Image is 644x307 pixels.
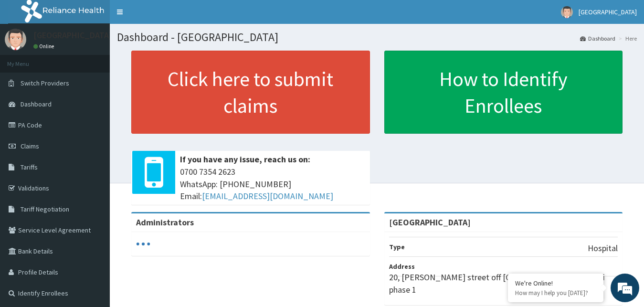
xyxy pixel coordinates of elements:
[5,29,26,50] img: User Image
[561,6,573,18] img: User Image
[131,51,370,134] a: Click here to submit claims
[180,154,310,165] b: If you have any issue, reach us on:
[384,51,623,134] a: How to Identify Enrollees
[21,163,38,171] span: Tariffs
[180,166,365,202] span: 0700 7354 2623 WhatsApp: [PHONE_NUMBER] Email:
[117,31,637,43] h1: Dashboard - [GEOGRAPHIC_DATA]
[588,242,618,254] p: Hospital
[515,289,596,297] p: How may I help you today?
[515,279,596,287] div: We're Online!
[136,217,194,228] b: Administrators
[202,191,333,201] a: [EMAIL_ADDRESS][DOMAIN_NAME]
[580,34,615,42] a: Dashboard
[616,34,637,42] li: Here
[21,100,52,108] span: Dashboard
[33,43,56,50] a: Online
[33,31,112,40] p: [GEOGRAPHIC_DATA]
[21,79,69,87] span: Switch Providers
[579,8,637,16] span: [GEOGRAPHIC_DATA]
[389,217,471,228] strong: [GEOGRAPHIC_DATA]
[21,142,39,150] span: Claims
[389,271,618,296] p: 20, [PERSON_NAME] street off [GEOGRAPHIC_DATA], Lekki phase 1
[389,262,415,271] b: Address
[21,205,69,213] span: Tariff Negotiation
[136,237,150,251] svg: audio-loading
[389,243,405,251] b: Type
